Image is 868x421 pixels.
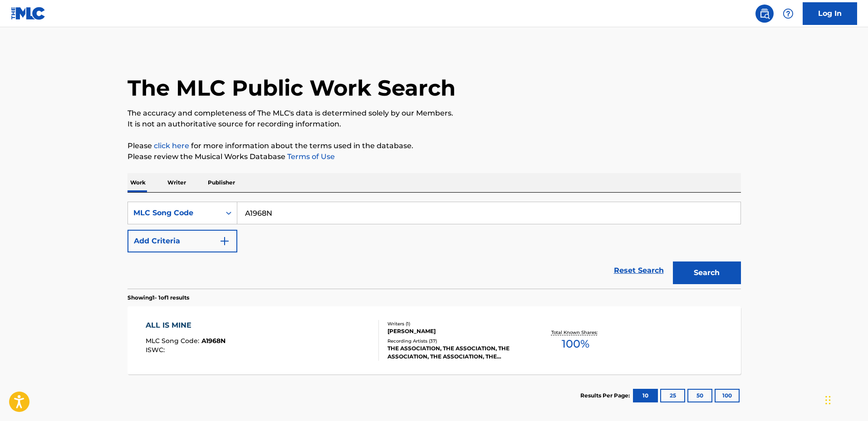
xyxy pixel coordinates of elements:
[128,294,189,302] p: Showing 1 - 1 of 1 results
[128,140,741,151] p: Please for more information about the terms used in the database.
[154,141,189,150] a: click here
[128,119,741,130] p: It is not an authoritative source for recording information.
[165,173,189,192] p: Writer
[128,230,237,252] button: Add Criteria
[562,336,589,352] span: 100 %
[609,261,668,281] a: Reset Search
[128,74,456,102] h1: The MLC Public Work Search
[580,392,632,400] p: Results Per Page:
[128,306,741,374] a: ALL IS MINEMLC Song Code:A1968NISWC:Writers (1)[PERSON_NAME]Recording Artists (37)THE ASSOCIATION...
[673,261,741,284] button: Search
[759,8,770,19] img: search
[128,173,148,192] p: Work
[387,327,525,335] div: [PERSON_NAME]
[128,202,741,289] form: Search Form
[133,208,215,218] div: MLC Song Code
[201,337,226,345] span: A1968N
[146,337,201,345] span: MLC Song Code :
[779,5,797,23] div: Help
[825,387,831,414] div: Drag
[715,389,740,402] button: 100
[205,173,238,192] p: Publisher
[823,377,868,421] iframe: Chat Widget
[633,389,658,402] button: 10
[783,8,794,19] img: help
[285,152,335,161] a: Terms of Use
[551,329,600,336] p: Total Known Shares:
[128,108,741,119] p: The accuracy and completeness of The MLC's data is determined solely by our Members.
[219,236,230,247] img: 9d2ae6d4665cec9f34b9.svg
[146,346,167,354] span: ISWC :
[11,7,46,20] img: MLC Logo
[803,2,857,25] a: Log In
[687,389,712,402] button: 50
[387,320,525,327] div: Writers ( 1 )
[660,389,685,402] button: 25
[128,151,741,162] p: Please review the Musical Works Database
[387,344,525,361] div: THE ASSOCIATION, THE ASSOCIATION, THE ASSOCIATION, THE ASSOCIATION, THE ASSOCIATION
[146,320,226,331] div: ALL IS MINE
[387,338,525,344] div: Recording Artists ( 37 )
[755,5,774,23] a: Public Search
